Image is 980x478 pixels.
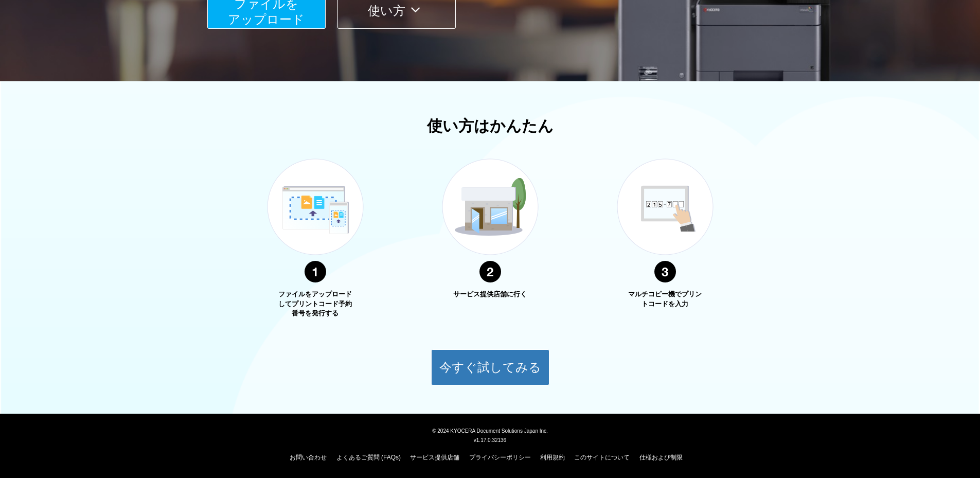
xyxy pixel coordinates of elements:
[277,290,354,318] p: ファイルをアップロードしてプリントコード予約番号を発行する
[469,454,531,461] a: プライバシーポリシー
[452,290,529,299] p: サービス提供店舗に行く
[540,454,565,461] a: 利用規約
[574,454,630,461] a: このサイトについて
[431,349,549,385] button: 今すぐ試してみる
[627,290,704,309] p: マルチコピー機でプリントコードを入力
[474,437,506,443] span: v1.17.0.32136
[432,427,548,434] span: © 2024 KYOCERA Document Solutions Japan Inc.
[639,454,683,461] a: 仕様および制限
[290,454,327,461] a: お問い合わせ
[336,454,401,461] a: よくあるご質問 (FAQs)
[410,454,459,461] a: サービス提供店舗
